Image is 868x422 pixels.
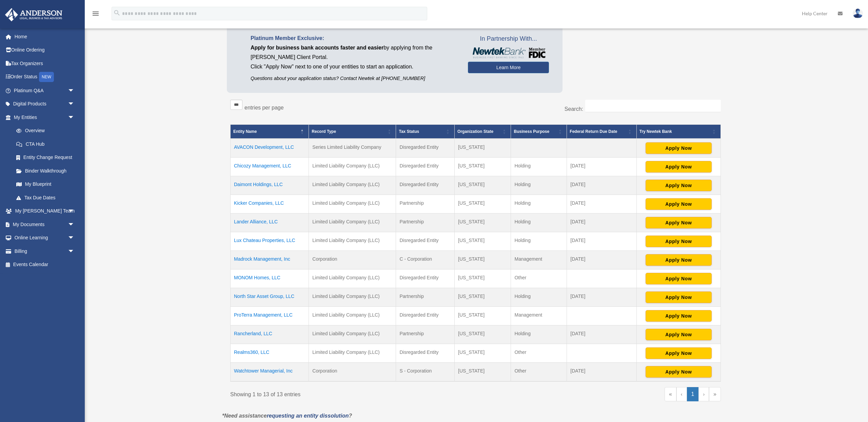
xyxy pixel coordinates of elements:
td: Limited Liability Company (LLC) [309,176,396,195]
p: by applying from the [PERSON_NAME] Client Portal. [251,43,458,62]
td: Rancherland, LLC [231,325,309,344]
a: Digital Productsarrow_drop_down [5,97,85,111]
td: Holding [511,214,567,232]
a: Home [5,30,85,43]
td: [US_STATE] [455,363,511,382]
td: [US_STATE] [455,232,511,251]
a: Binder Walkthrough [9,164,81,178]
button: Apply Now [646,198,712,210]
button: Apply Now [646,310,712,322]
td: Limited Liability Company (LLC) [309,288,396,307]
td: Other [511,344,567,363]
span: arrow_drop_down [68,84,81,98]
button: Apply Now [646,236,712,247]
td: North Star Asset Group, LLC [231,288,309,307]
td: Management [511,307,567,325]
td: Limited Liability Company (LLC) [309,232,396,251]
td: Holding [511,232,567,251]
td: [US_STATE] [455,325,511,344]
span: arrow_drop_down [68,244,81,258]
td: [DATE] [567,251,636,269]
th: Try Newtek Bank : Activate to sort [636,125,721,139]
td: Daimont Holdings, LLC [231,176,309,195]
td: Limited Liability Company (LLC) [309,307,396,325]
th: Organization State: Activate to sort [455,125,511,139]
td: [US_STATE] [455,195,511,214]
td: Disregarded Entity [396,269,455,288]
div: NEW [39,72,54,82]
button: Apply Now [646,161,712,173]
td: Limited Liability Company (LLC) [309,214,396,232]
td: [DATE] [567,214,636,232]
span: arrow_drop_down [68,218,81,232]
td: [US_STATE] [455,344,511,363]
td: Limited Liability Company (LLC) [309,158,396,176]
td: Partnership [396,288,455,307]
span: In Partnership With... [468,34,549,44]
a: Learn More [468,62,549,73]
td: Management [511,251,567,269]
p: Platinum Member Exclusive: [251,34,458,43]
span: Federal Return Due Date [570,129,617,134]
a: Next [698,387,709,401]
td: C - Corporation [396,251,455,269]
td: Madrock Management, Inc [231,251,309,269]
td: [US_STATE] [455,269,511,288]
button: Apply Now [646,180,712,191]
span: arrow_drop_down [68,110,81,124]
a: Order StatusNEW [5,70,85,84]
td: Disregarded Entity [396,139,455,158]
a: Online Ordering [5,43,85,57]
td: Disregarded Entity [396,307,455,325]
a: My Entitiesarrow_drop_down [5,110,81,124]
th: Business Purpose: Activate to sort [511,125,567,139]
a: Online Learningarrow_drop_down [5,231,85,245]
td: Other [511,269,567,288]
button: Apply Now [646,142,712,154]
a: requesting an entity dissolution [267,413,349,419]
td: Limited Liability Company (LLC) [309,195,396,214]
img: Anderson Advisors Platinum Portal [3,8,64,21]
p: Questions about your application status? Contact Newtek at [PHONE_NUMBER] [251,74,458,83]
th: Tax Status: Activate to sort [396,125,455,139]
td: Realms360, LLC [231,344,309,363]
td: Limited Liability Company (LLC) [309,325,396,344]
a: Previous [676,387,687,401]
td: [US_STATE] [455,139,511,158]
a: Tax Due Dates [9,191,81,204]
span: arrow_drop_down [68,231,81,245]
td: [DATE] [567,288,636,307]
td: Disregarded Entity [396,232,455,251]
td: Partnership [396,195,455,214]
button: Apply Now [646,273,712,284]
a: Last [709,387,721,401]
td: [US_STATE] [455,288,511,307]
span: arrow_drop_down [68,204,81,218]
td: Disregarded Entity [396,158,455,176]
a: CTA Hub [9,137,81,151]
td: [DATE] [567,363,636,382]
span: Tax Status [399,129,419,134]
span: Entity Name [233,129,257,134]
td: Partnership [396,325,455,344]
img: User Pic [853,8,863,18]
td: Limited Liability Company (LLC) [309,344,396,363]
p: Click "Apply Now" next to one of your entities to start an application. [251,62,458,72]
a: Events Calendar [5,258,85,272]
td: [DATE] [567,325,636,344]
button: Apply Now [646,254,712,266]
td: Holding [511,325,567,344]
a: 1 [687,387,699,401]
td: [US_STATE] [455,176,511,195]
a: Tax Organizers [5,57,85,70]
button: Apply Now [646,217,712,228]
span: Try Newtek Bank [639,127,710,136]
td: [DATE] [567,176,636,195]
a: Entity Change Request [9,151,81,164]
span: Business Purpose [514,129,549,134]
div: Showing 1 to 13 of 13 entries [230,387,471,399]
span: Apply for business bank accounts faster and easier [251,45,383,51]
em: *Need assistance ? [222,413,352,419]
span: arrow_drop_down [68,97,81,111]
td: Holding [511,195,567,214]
